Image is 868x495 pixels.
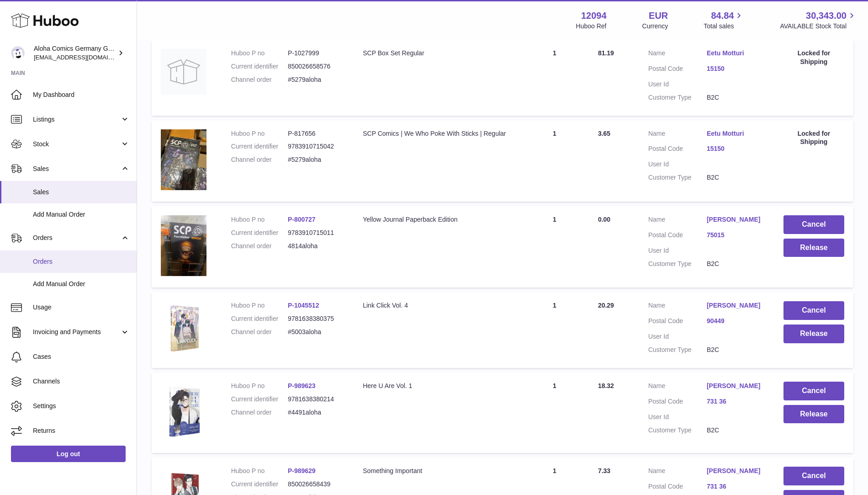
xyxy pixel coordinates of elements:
img: 1747939802.png [161,301,206,354]
button: Cancel [783,467,844,485]
div: Aloha Comics Germany GmbH [34,44,116,62]
dt: Current identifier [231,142,288,151]
dd: #4491aloha [288,408,344,417]
dt: Huboo P no [231,467,288,475]
a: P-1045512 [288,302,319,309]
dt: Current identifier [231,314,288,323]
a: Eetu Motturi [707,49,765,58]
span: Cases [33,352,130,361]
dt: Customer Type [648,173,707,182]
a: 75015 [707,231,765,240]
div: Something Important [363,467,511,475]
span: [EMAIL_ADDRESS][DOMAIN_NAME] [34,53,134,61]
span: 30,343.00 [806,10,847,22]
div: Locked for Shipping [783,49,844,66]
dt: Name [648,467,707,478]
dd: B2C [707,346,765,354]
div: Huboo Ref [576,22,607,31]
a: 731 36 [707,397,765,406]
dd: #5279aloha [288,75,344,84]
button: Release [783,325,844,343]
dt: Name [648,129,707,140]
a: 30,343.00 AVAILABLE Stock Total [780,10,857,31]
span: Sales [33,188,130,197]
span: Sales [33,165,120,173]
span: 81.19 [598,49,614,57]
a: 84.84 Total sales [704,10,744,31]
a: 731 36 [707,482,765,491]
button: Cancel [783,382,844,400]
dd: P-817656 [288,129,344,138]
dt: Current identifier [231,229,288,237]
dt: Huboo P no [231,301,288,310]
div: SCP Box Set Regular [363,49,511,58]
dd: 4814aloha [288,242,344,250]
a: 15150 [707,64,765,73]
a: Log out [11,446,126,462]
span: 20.29 [598,302,614,309]
a: 15150 [707,144,765,153]
dt: Name [648,49,707,60]
dt: User Id [648,413,707,421]
span: My Dashboard [33,90,130,99]
dd: B2C [707,93,765,102]
span: Settings [33,402,130,410]
img: no-photo.jpg [161,49,206,95]
div: Here U Are Vol. 1 [363,382,511,390]
dt: Current identifier [231,395,288,404]
dd: 850026658439 [288,480,344,489]
span: 84.84 [711,10,734,22]
span: Usage [33,303,130,312]
dt: Postal Code [648,144,707,155]
span: Orders [33,234,120,242]
dt: Current identifier [231,480,288,489]
dt: Postal Code [648,397,707,408]
a: [PERSON_NAME] [707,301,765,310]
dt: User Id [648,80,707,89]
dd: 9783910715042 [288,142,344,151]
div: Yellow Journal Paperback Edition [363,215,511,224]
dd: B2C [707,173,765,182]
div: Link Click Vol. 4 [363,301,511,310]
dt: User Id [648,246,707,255]
span: Invoicing and Payments [33,328,120,336]
span: 18.32 [598,382,614,389]
img: 1689597049.jpg [161,129,206,191]
dd: B2C [707,426,765,435]
dt: Postal Code [648,482,707,493]
td: 1 [520,292,589,368]
td: 1 [520,40,589,116]
a: Eetu Motturi [707,129,765,138]
span: Listings [33,115,120,124]
dt: Name [648,382,707,393]
button: Release [783,239,844,257]
dt: Postal Code [648,231,707,242]
dt: Channel order [231,408,288,417]
dt: Channel order [231,155,288,164]
img: comicsaloha@gmail.com [11,46,25,60]
button: Cancel [783,301,844,320]
dd: #5003aloha [288,328,344,336]
dt: User Id [648,160,707,169]
dt: Channel order [231,75,288,84]
dt: Channel order [231,242,288,250]
dt: Customer Type [648,426,707,435]
span: Returns [33,426,130,435]
dt: Name [648,301,707,312]
span: Channels [33,377,130,386]
button: Cancel [783,215,844,234]
dt: Customer Type [648,260,707,268]
td: 1 [520,120,589,202]
div: Currency [642,22,668,31]
span: 3.65 [598,130,610,137]
dt: Channel order [231,328,288,336]
dd: 9781638380214 [288,395,344,404]
dt: Huboo P no [231,129,288,138]
a: P-989629 [288,467,316,474]
span: Stock [33,140,120,149]
a: P-989623 [288,382,316,389]
dt: Postal Code [648,64,707,75]
span: 7.33 [598,467,610,474]
dt: Name [648,215,707,226]
a: P-800727 [288,216,316,223]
